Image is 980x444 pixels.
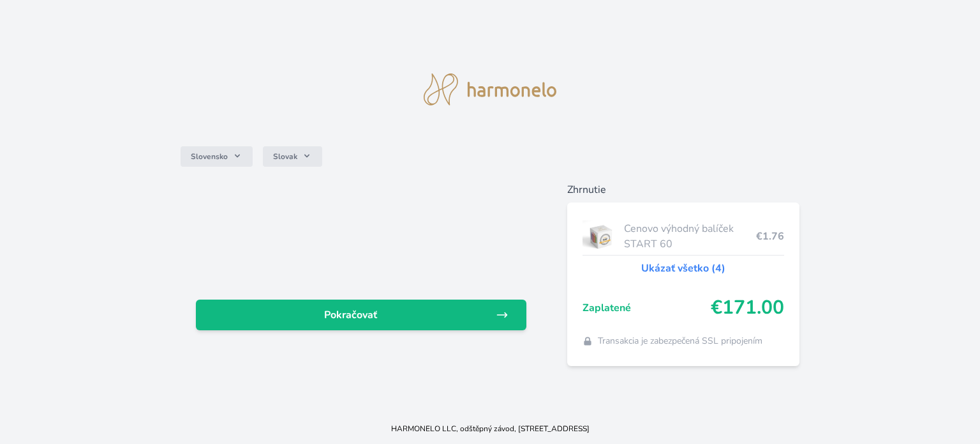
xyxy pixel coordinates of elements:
img: logo.svg [424,73,556,105]
span: Pokračovať [206,307,496,323]
span: Transakcia je zabezpečená SSL pripojením [598,335,762,348]
a: Pokračovať [196,300,526,330]
span: Slovensko [191,151,228,162]
button: Slovak [263,146,322,167]
a: Ukázať všetko (4) [641,261,725,276]
span: Zaplatené [583,300,711,316]
span: €1.76 [756,229,784,244]
button: Slovensko [181,146,253,167]
span: Cenovo výhodný balíček START 60 [624,221,756,252]
h6: Zhrnutie [567,182,799,197]
span: €171.00 [711,296,784,319]
img: start.jpg [583,220,619,252]
span: Slovak [273,151,297,162]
